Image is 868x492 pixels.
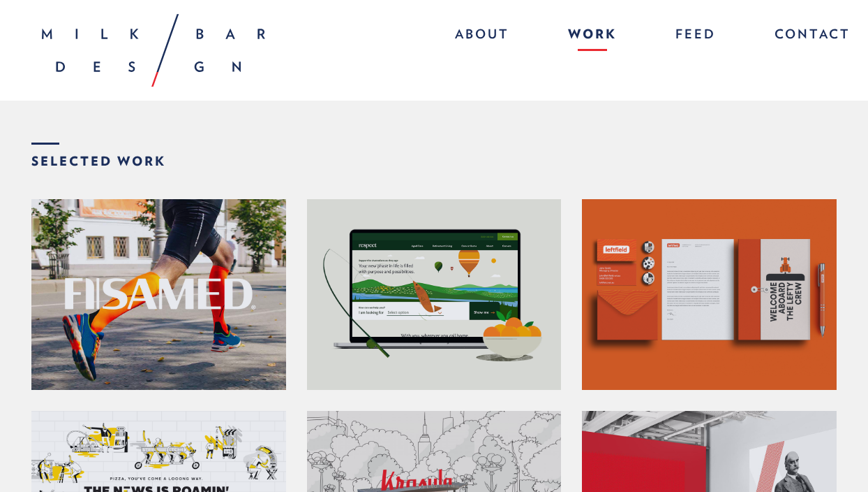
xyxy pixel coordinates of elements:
img: Milk Bar Design [42,14,265,87]
strong: Selected Work [31,143,166,168]
a: Contact [761,21,851,51]
a: About [441,21,523,51]
a: Feed [661,21,730,51]
a: Work [554,21,631,51]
